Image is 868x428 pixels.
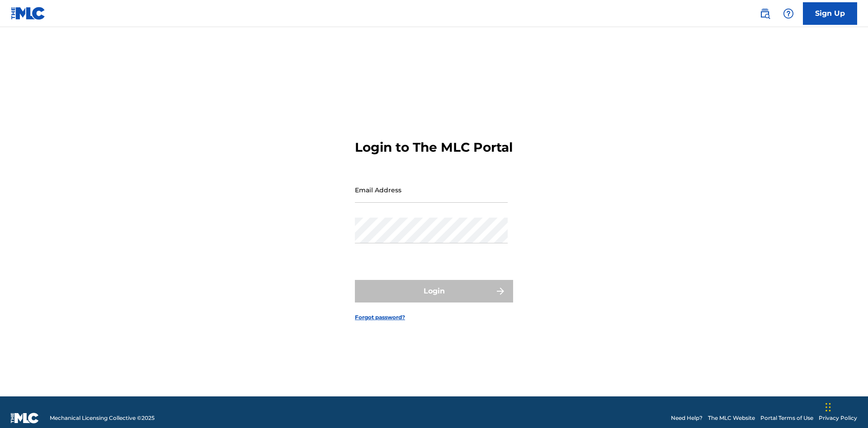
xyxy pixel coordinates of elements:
a: Forgot password? [355,313,405,321]
img: help [783,8,794,19]
a: The MLC Website [708,414,755,422]
img: search [759,8,770,19]
iframe: Chat Widget [823,385,868,428]
a: Privacy Policy [819,414,857,422]
div: Drag [826,394,831,421]
a: Sign Up [803,2,857,25]
span: Mechanical Licensing Collective © 2025 [50,414,155,422]
div: Help [779,5,797,23]
a: Portal Terms of Use [760,414,813,422]
a: Need Help? [671,414,703,422]
img: MLC Logo [11,7,46,20]
h3: Login to The MLC Portal [355,140,513,155]
a: Public Search [756,5,774,23]
img: logo [11,413,39,423]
